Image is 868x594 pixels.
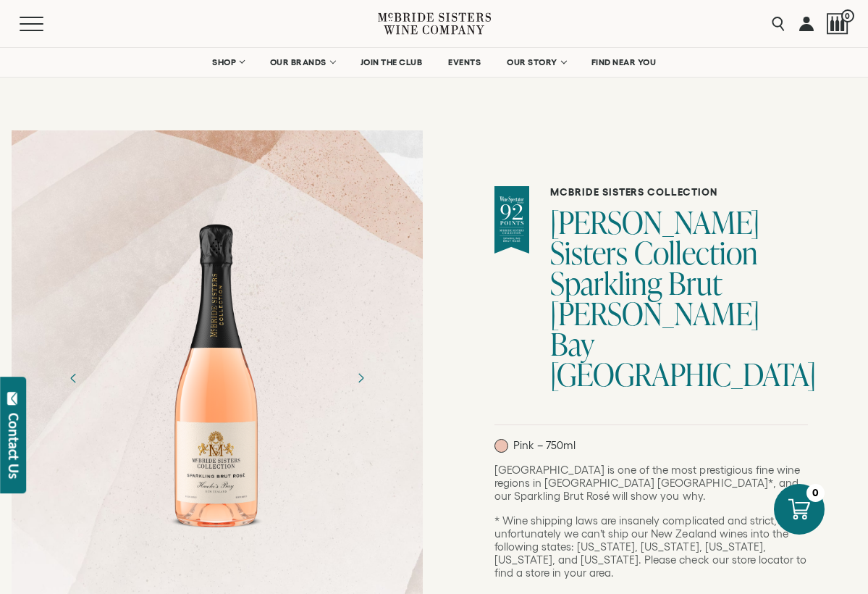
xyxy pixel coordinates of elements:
button: Previous [55,359,93,397]
span: [GEOGRAPHIC_DATA] is one of the most prestigious fine wine regions in [GEOGRAPHIC_DATA] [GEOGRAPH... [494,464,800,502]
span: SHOP [212,57,237,67]
div: 0 [806,484,825,502]
span: EVENTS [448,57,481,67]
h1: [PERSON_NAME] Sisters Collection Sparkling Brut [PERSON_NAME] Bay [GEOGRAPHIC_DATA] [550,207,808,390]
a: EVENTS [439,48,490,77]
button: Mobile Menu Trigger [20,17,72,31]
a: OUR BRANDS [261,48,344,77]
span: FIND NEAR YOU [591,57,657,67]
div: Contact Us [7,413,21,479]
p: Pink – 750ml [494,439,576,453]
a: FIND NEAR YOU [582,48,666,77]
span: 0 [841,9,854,22]
h6: McBride Sisters Collection [550,186,808,198]
a: SHOP [203,48,253,77]
span: JOIN THE CLUB [361,57,423,67]
a: JOIN THE CLUB [351,48,432,77]
span: * Wine shipping laws are insanely complicated and strict, so unfortunately we can’t ship our New ... [494,514,806,579]
span: OUR BRANDS [270,57,326,67]
span: OUR STORY [507,57,557,67]
a: OUR STORY [497,48,575,77]
button: Next [342,359,379,397]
